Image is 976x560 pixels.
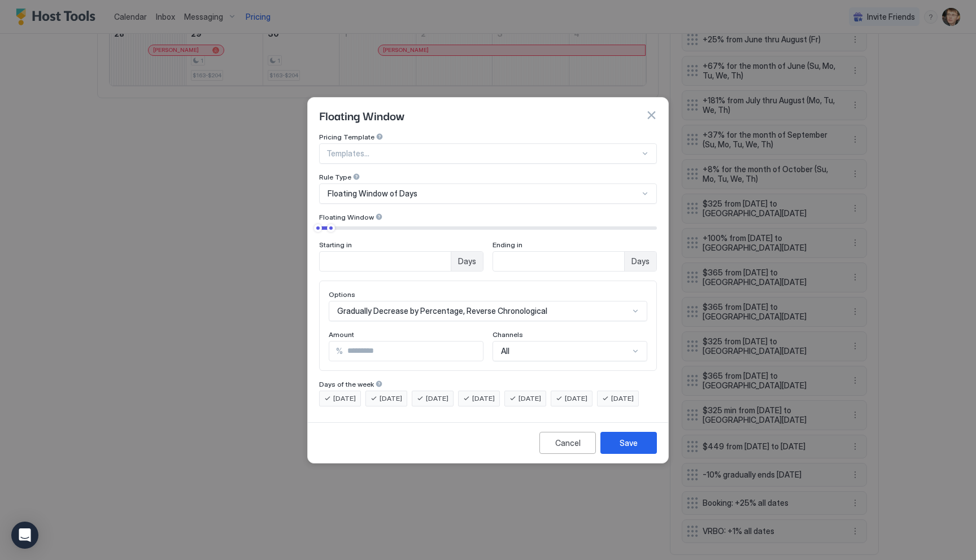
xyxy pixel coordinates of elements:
input: Input Field [343,342,483,361]
div: Open Intercom Messenger [11,522,38,549]
div: Cancel [555,437,581,449]
span: Floating Window [319,107,404,124]
span: All [501,346,509,356]
span: Pricing Template [319,133,374,141]
span: Days [458,256,476,266]
span: Starting in [319,240,352,249]
span: Options [329,290,355,299]
span: Gradually Decrease by Percentage, Reverse Chronological [337,306,547,316]
input: Input Field [320,252,451,271]
span: Floating Window [319,213,374,221]
span: Floating Window of Days [328,189,417,199]
span: [DATE] [472,393,495,404]
span: [DATE] [426,393,448,404]
span: [DATE] [565,393,587,404]
button: Cancel [539,432,596,454]
div: Save [620,437,638,449]
span: [DATE] [611,393,634,404]
span: [DATE] [518,393,541,404]
span: Channels [493,330,523,339]
input: Input Field [493,252,624,271]
span: Days of the week [319,380,374,388]
span: Rule Type [319,173,351,181]
span: % [336,346,343,356]
span: Days [631,256,650,266]
span: Amount [329,330,354,339]
span: [DATE] [380,393,402,404]
button: Save [600,432,657,454]
span: [DATE] [333,393,356,404]
span: Ending in [493,240,522,249]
